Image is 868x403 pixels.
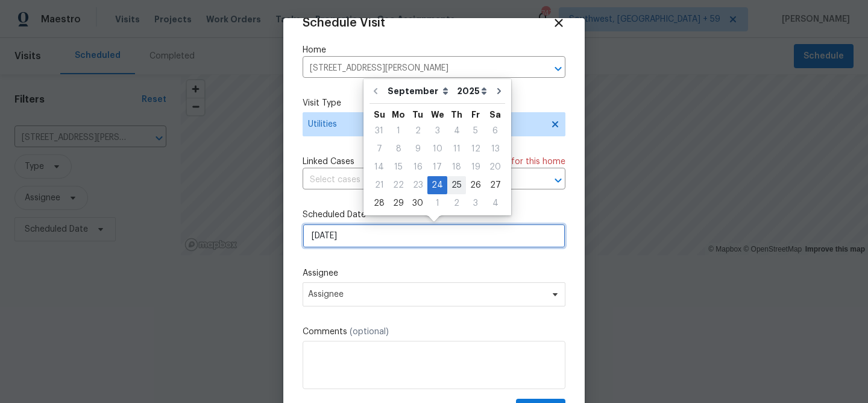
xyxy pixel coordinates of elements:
div: Fri Sep 05 2025 [466,122,485,140]
div: 6 [485,122,505,139]
abbr: Wednesday [431,110,444,119]
div: 11 [447,141,466,157]
label: Scheduled Date [303,209,565,221]
div: 8 [389,141,408,157]
div: 10 [427,141,447,157]
div: Tue Sep 09 2025 [408,140,427,158]
div: 19 [466,159,485,176]
div: Fri Sep 19 2025 [466,158,485,176]
div: 4 [447,122,466,139]
div: Tue Sep 23 2025 [408,176,427,194]
div: 27 [485,177,505,194]
div: Thu Sep 04 2025 [447,122,466,140]
div: 15 [389,159,408,176]
div: Tue Sep 02 2025 [408,122,427,140]
div: 1 [389,122,408,139]
div: 1 [427,195,447,212]
select: Month [385,82,454,100]
div: 7 [370,141,389,157]
div: 28 [370,195,389,212]
label: Comments [303,326,565,338]
div: 30 [408,195,427,212]
div: Sat Sep 20 2025 [485,158,505,176]
div: Mon Sep 29 2025 [389,194,408,212]
div: Thu Sep 18 2025 [447,158,466,176]
div: 4 [485,195,505,212]
div: 21 [370,177,389,194]
input: Enter in an address [303,59,532,78]
div: 12 [466,141,485,157]
button: Open [550,60,567,77]
div: 18 [447,159,466,176]
div: 25 [447,177,466,194]
div: Fri Oct 03 2025 [466,194,485,212]
div: 14 [370,159,389,176]
span: Assignee [308,290,544,299]
div: Thu Sep 11 2025 [447,140,466,158]
div: 2 [447,195,466,212]
label: Assignee [303,267,565,279]
div: 3 [427,122,447,139]
div: Sun Sep 21 2025 [370,176,389,194]
div: Thu Oct 02 2025 [447,194,466,212]
abbr: Sunday [374,110,385,119]
div: 31 [370,122,389,139]
div: 24 [427,177,447,194]
div: Sat Sep 06 2025 [485,122,505,140]
div: Wed Sep 10 2025 [427,140,447,158]
button: Go to next month [490,79,508,103]
div: Tue Sep 30 2025 [408,194,427,212]
span: Utilities [308,118,542,130]
div: Tue Sep 16 2025 [408,158,427,176]
div: Mon Sep 22 2025 [389,176,408,194]
abbr: Friday [471,110,480,119]
abbr: Tuesday [412,110,423,119]
div: 22 [389,177,408,194]
div: Wed Sep 03 2025 [427,122,447,140]
div: 26 [466,177,485,194]
abbr: Monday [392,110,405,119]
div: 23 [408,177,427,194]
div: Sun Sep 14 2025 [370,158,389,176]
div: Sun Sep 07 2025 [370,140,389,158]
button: Open [550,172,567,189]
div: Mon Sep 01 2025 [389,122,408,140]
div: 2 [408,122,427,139]
label: Visit Type [303,97,565,109]
div: Sat Oct 04 2025 [485,194,505,212]
div: Sun Sep 28 2025 [370,194,389,212]
button: Go to previous month [366,79,385,103]
select: Year [454,82,490,100]
div: 29 [389,195,408,212]
div: Thu Sep 25 2025 [447,176,466,194]
span: Schedule Visit [303,17,385,29]
div: 9 [408,141,427,157]
div: 13 [485,141,505,157]
div: 3 [466,195,485,212]
span: Close [552,16,565,30]
div: Wed Oct 01 2025 [427,194,447,212]
abbr: Thursday [451,110,462,119]
div: Fri Sep 26 2025 [466,176,485,194]
input: M/D/YYYY [303,224,565,248]
div: Sun Aug 31 2025 [370,122,389,140]
div: Wed Sep 24 2025 [427,176,447,194]
div: Sat Sep 27 2025 [485,176,505,194]
div: Mon Sep 15 2025 [389,158,408,176]
div: Mon Sep 08 2025 [389,140,408,158]
div: Wed Sep 17 2025 [427,158,447,176]
input: Select cases [303,171,532,189]
span: (optional) [350,328,389,336]
abbr: Saturday [489,110,501,119]
div: 5 [466,122,485,139]
div: Fri Sep 12 2025 [466,140,485,158]
label: Home [303,44,565,56]
div: 17 [427,159,447,176]
span: Linked Cases [303,156,354,168]
div: 16 [408,159,427,176]
div: 20 [485,159,505,176]
div: Sat Sep 13 2025 [485,140,505,158]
